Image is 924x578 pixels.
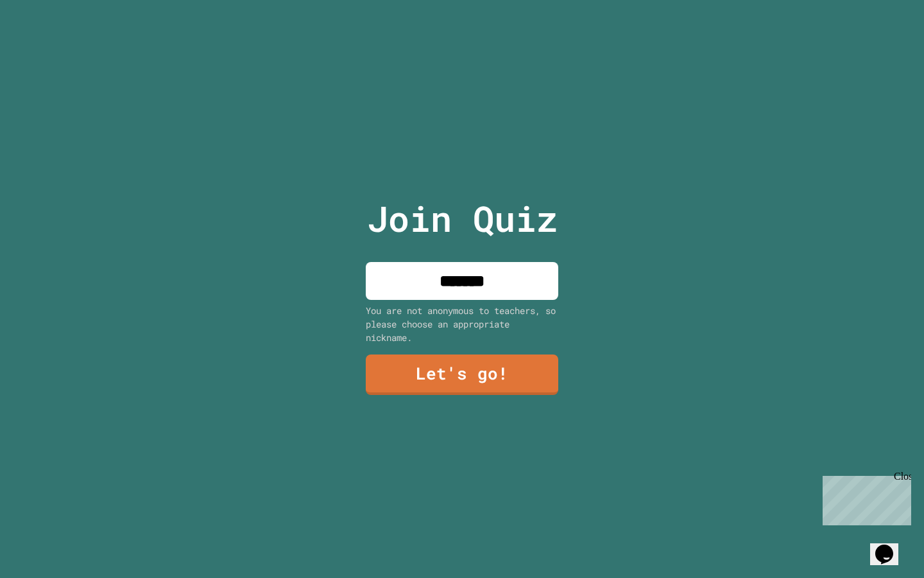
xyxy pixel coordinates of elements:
[5,5,89,82] div: Chat with us now!Close
[817,471,911,525] iframe: chat widget
[870,527,911,565] iframe: chat widget
[366,304,558,344] div: You are not anonymous to teachers, so please choose an appropriate nickname.
[367,192,558,245] p: Join Quiz
[366,355,558,395] a: Let's go!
